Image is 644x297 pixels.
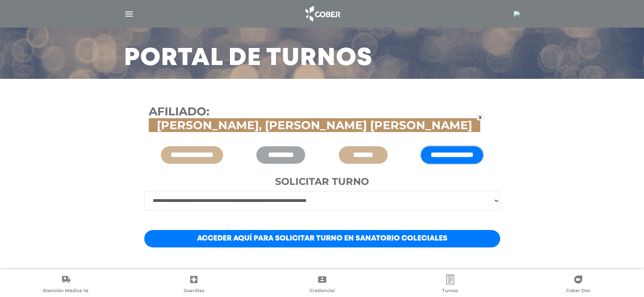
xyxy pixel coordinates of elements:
[301,4,344,24] img: logo_cober_home-white.png
[310,288,335,295] span: Credencial
[153,118,476,132] span: [PERSON_NAME], [PERSON_NAME] [PERSON_NAME]
[258,275,386,295] a: Credencial
[442,288,458,295] span: Turnos
[144,176,500,188] h4: Solicitar turno
[514,275,642,295] a: Cober Doc
[184,288,204,295] span: Guardias
[130,275,258,295] a: Guardias
[566,288,590,295] span: Cober Doc
[124,9,134,19] img: Cober_menu-lines-white.svg
[386,275,514,295] a: Turnos
[43,288,89,295] span: Atención Médica Ya
[476,115,484,121] a: x
[514,11,520,17] img: 18177
[149,105,496,132] h3: Afiliado:
[124,48,373,69] h3: Portal de turnos
[2,275,130,295] a: Atención Médica Ya
[144,230,500,247] a: Acceder aquí para solicitar turno en Sanatorio Coleciales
